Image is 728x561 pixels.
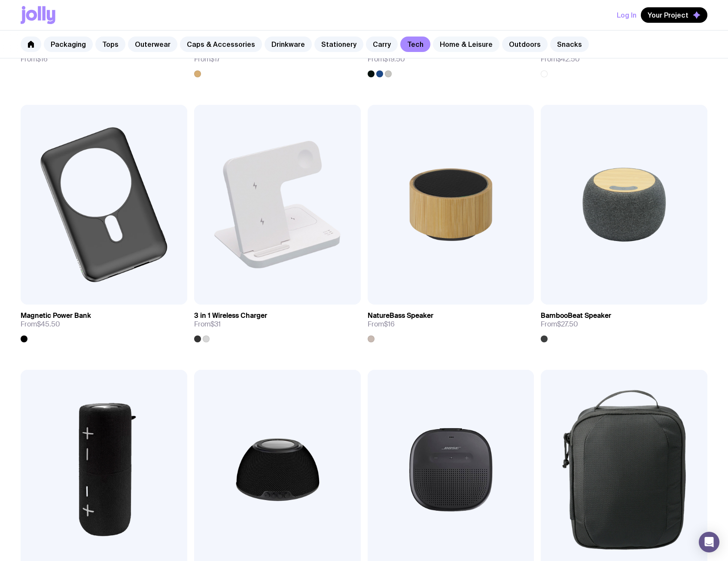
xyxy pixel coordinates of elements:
a: Home & Leisure [433,37,500,52]
span: From [194,320,221,329]
h3: Magnetic Power Bank [21,311,91,320]
span: Your Project [648,11,688,19]
a: Caps & Accessories [180,37,262,52]
a: Drinkware [265,37,312,52]
span: From [368,55,405,64]
a: 3 in 1 Wireless ChargerFrom$31 [194,305,361,342]
span: $16 [384,320,395,329]
a: Magnetic Power BankFrom$45.50 [21,305,187,342]
a: BambooBeat SpeakerFrom$27.50 [541,305,707,342]
a: Stationery [314,37,363,52]
a: Snacks [550,37,589,52]
a: Outdoors [502,37,548,52]
span: $16 [37,55,48,64]
span: $42.50 [557,55,580,64]
a: Packaging [44,37,93,52]
a: Tech [400,37,430,52]
span: $17 [210,55,220,64]
span: $27.50 [557,320,578,329]
h3: NatureBass Speaker [368,311,433,320]
span: From [194,55,220,64]
button: Log In [617,7,637,23]
span: From [21,320,60,329]
a: Outerwear [128,37,177,52]
h3: 3 in 1 Wireless Charger [194,311,267,320]
span: $45.50 [37,320,60,329]
a: Tops [95,37,125,52]
a: Carry [366,37,398,52]
span: $31 [210,320,221,329]
span: From [368,320,395,329]
button: Your Project [641,7,707,23]
span: $19.50 [384,55,405,64]
span: From [541,55,580,64]
span: From [541,320,578,329]
div: Open Intercom Messenger [699,532,719,552]
span: From [21,55,48,64]
a: NatureBass SpeakerFrom$16 [368,305,534,342]
h3: BambooBeat Speaker [541,311,611,320]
